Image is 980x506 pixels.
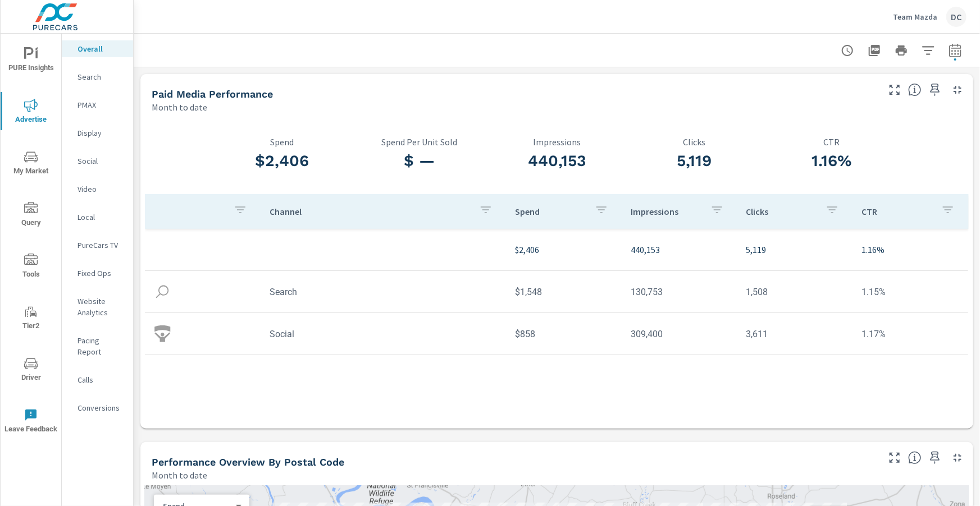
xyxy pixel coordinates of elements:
[78,240,124,251] p: PureCars TV
[154,325,171,342] img: icon-social.svg
[515,206,586,217] p: Spend
[506,320,622,348] td: $858
[270,206,470,217] p: Channel
[78,127,124,139] p: Display
[62,332,133,360] div: Pacing Report
[862,206,932,217] p: CTR
[626,137,763,147] p: Clicks
[746,243,844,256] p: 5,119
[78,374,124,385] p: Calls
[62,399,133,416] div: Conversions
[62,68,133,85] div: Search
[926,449,944,467] span: Save this to your personalized report
[351,151,489,171] h3: $ —
[4,305,58,333] span: Tier2
[926,81,944,99] span: Save this to your personalized report
[154,283,171,300] img: icon-search.svg
[62,40,133,57] div: Overall
[763,137,900,147] p: CTR
[78,71,124,82] p: Search
[78,402,124,413] p: Conversions
[62,293,133,321] div: Website Analytics
[737,278,853,306] td: 1,508
[631,206,701,217] p: Impressions
[78,296,124,318] p: Website Analytics
[152,456,344,468] h5: Performance Overview By Postal Code
[261,278,506,306] td: Search
[862,243,959,256] p: 1.16%
[763,151,900,171] h3: 1.16%
[908,83,922,96] span: Understand performance metrics over the selected time range.
[488,151,626,171] h3: 440,153
[62,237,133,254] div: PureCars TV
[78,99,124,111] p: PMAX
[4,47,58,75] span: PURE Insights
[62,181,133,197] div: Video
[949,81,967,99] button: Minimize Widget
[351,137,489,147] p: Spend Per Unit Sold
[488,137,626,147] p: Impressions
[4,357,58,384] span: Driver
[515,243,613,256] p: $2,406
[746,206,817,217] p: Clicks
[4,202,58,229] span: Query
[62,371,133,388] div: Calls
[62,125,133,141] div: Display
[949,449,967,467] button: Minimize Widget
[886,81,904,99] button: Make Fullscreen
[78,211,124,223] p: Local
[626,151,763,171] h3: 5,119
[946,7,967,27] div: DC
[631,243,728,256] p: 440,153
[4,254,58,281] span: Tools
[62,153,133,169] div: Social
[152,100,207,114] p: Month to date
[4,150,58,178] span: My Market
[62,96,133,113] div: PMAX
[917,39,940,62] button: Apply Filters
[78,155,124,167] p: Social
[853,320,968,348] td: 1.17%
[78,335,124,357] p: Pacing Report
[4,408,58,436] span: Leave Feedback
[622,278,737,306] td: 130,753
[886,449,904,467] button: Make Fullscreen
[908,451,922,464] span: Understand performance data by postal code. Individual postal codes can be selected and expanded ...
[152,468,207,482] p: Month to date
[213,137,351,147] p: Spend
[944,39,967,62] button: Select Date Range
[78,183,124,195] p: Video
[1,34,61,447] div: nav menu
[622,320,737,348] td: 309,400
[78,268,124,279] p: Fixed Ops
[261,320,506,348] td: Social
[893,12,937,22] p: Team Mazda
[213,151,351,171] h3: $2,406
[737,320,853,348] td: 3,611
[78,43,124,54] p: Overall
[152,88,273,100] h5: Paid Media Performance
[506,278,622,306] td: $1,548
[62,265,133,282] div: Fixed Ops
[853,278,968,306] td: 1.15%
[62,209,133,226] div: Local
[890,39,913,62] button: Print Report
[4,99,58,126] span: Advertise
